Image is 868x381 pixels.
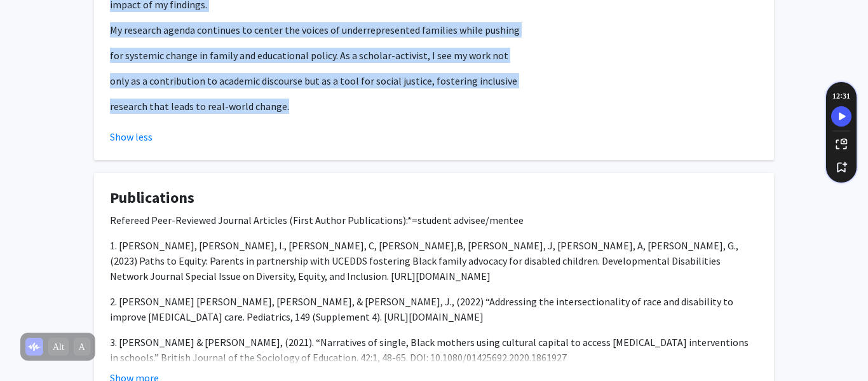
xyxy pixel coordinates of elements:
button: Show less [110,129,153,144]
h4: Publications [110,189,758,207]
p: 3. [PERSON_NAME] & [PERSON_NAME], (2021). “Narratives of single, Black mothers using cultural cap... [110,335,758,365]
span: *=student advisee/mentee [407,214,524,226]
p: only as a contribution to academic discourse but as a tool for social justice, fostering inclusive [110,73,758,88]
iframe: Chat [10,324,54,371]
p: for systemic change in family and educational policy. As a scholar-activist, I see my work not [110,48,758,63]
p: research that leads to real-world change. [110,99,758,114]
p: 2. [PERSON_NAME] [PERSON_NAME], [PERSON_NAME], & [PERSON_NAME], J., (2022) “Addressing the inters... [110,294,758,324]
p: 1. [PERSON_NAME], [PERSON_NAME], I., [PERSON_NAME], C, [PERSON_NAME],B, [PERSON_NAME], J, [PERSON... [110,238,758,284]
p: Refereed Peer-Reviewed Journal Articles (First Author Publications): [110,212,758,228]
p: My research agenda continues to center the voices of underrepresented families while pushing [110,22,758,38]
